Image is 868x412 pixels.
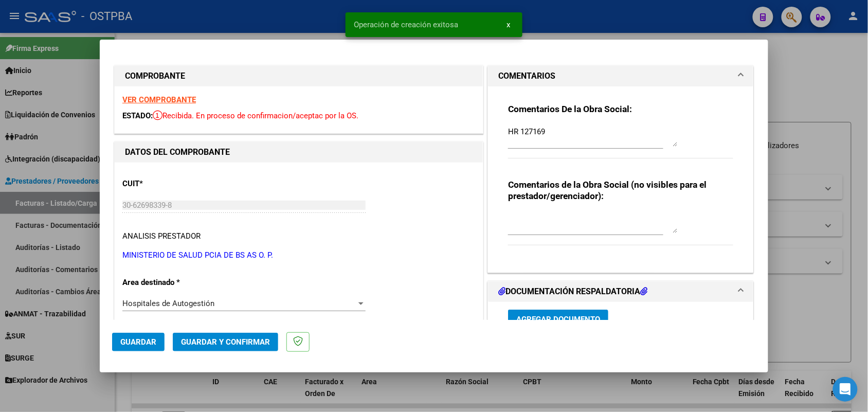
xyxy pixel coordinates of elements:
strong: Comentarios De la Obra Social: [508,104,632,114]
h1: COMENTARIOS [498,70,555,82]
span: Agregar Documento [516,315,600,324]
span: ESTADO: [122,111,153,120]
span: Recibida. En proceso de confirmacion/aceptac por la OS. [153,111,358,120]
mat-expansion-panel-header: DOCUMENTACIÓN RESPALDATORIA [488,281,753,302]
strong: Comentarios de la Obra Social (no visibles para el prestador/gerenciador): [508,180,707,201]
strong: COMPROBANTE [125,71,185,81]
span: Hospitales de Autogestión [122,299,214,308]
span: Guardar y Confirmar [181,337,270,347]
span: Guardar [120,337,156,347]
span: x [507,20,510,29]
p: CUIT [122,178,228,190]
div: COMENTARIOS [488,86,753,273]
strong: DATOS DEL COMPROBANTE [125,147,230,157]
mat-expansion-panel-header: COMENTARIOS [488,66,753,86]
button: Guardar [112,333,165,351]
h1: DOCUMENTACIÓN RESPALDATORIA [498,285,647,298]
p: Area destinado * [122,277,228,289]
div: Open Intercom Messenger [833,377,858,402]
a: VER COMPROBANTE [122,95,196,104]
button: Agregar Documento [508,310,608,329]
div: ANALISIS PRESTADOR [122,230,201,242]
span: Operación de creación exitosa [354,20,458,30]
button: Guardar y Confirmar [173,333,278,351]
button: x [498,15,518,34]
p: MINISTERIO DE SALUD PCIA DE BS AS O. P. [122,249,475,261]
